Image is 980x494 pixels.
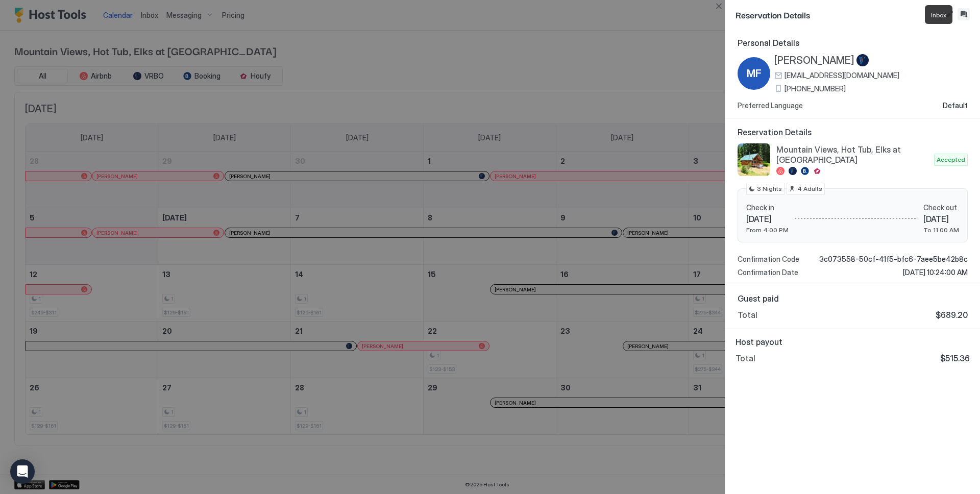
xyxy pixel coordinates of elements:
span: [PHONE_NUMBER] [785,84,846,93]
span: Preferred Language [738,101,803,110]
span: Confirmation Date [738,268,798,277]
span: [EMAIL_ADDRESS][DOMAIN_NAME] [785,71,899,80]
span: Reservation Details [736,8,941,21]
span: [PERSON_NAME] [774,54,854,67]
span: $689.20 [936,310,968,320]
span: 3 Nights [757,184,782,193]
span: 4 Adults [797,184,822,193]
div: listing image [738,143,770,176]
button: Inbox [958,8,970,20]
span: Default [943,101,968,110]
span: From 4:00 PM [746,226,789,234]
span: MF [747,66,762,81]
span: Check in [746,203,789,212]
span: Total [738,310,757,320]
span: Inbox [931,11,946,19]
span: Confirmation Code [738,255,799,264]
span: Guest paid [738,293,968,304]
span: Check out [923,203,959,212]
span: Total [736,353,755,363]
span: [DATE] 10:24:00 AM [903,268,968,277]
span: Accepted [937,155,965,164]
span: [DATE] [923,214,959,224]
span: Mountain Views, Hot Tub, Elks at [GEOGRAPHIC_DATA] [776,144,930,165]
span: [DATE] [746,214,789,224]
span: Host payout [736,337,970,347]
span: To 11:00 AM [923,226,959,234]
span: Reservation Details [738,127,968,137]
span: $515.36 [940,353,970,363]
div: Open Intercom Messenger [10,459,35,484]
span: Personal Details [738,38,968,48]
span: 3c073558-50cf-41f5-bfc6-7aee5be42b8c [819,255,968,264]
